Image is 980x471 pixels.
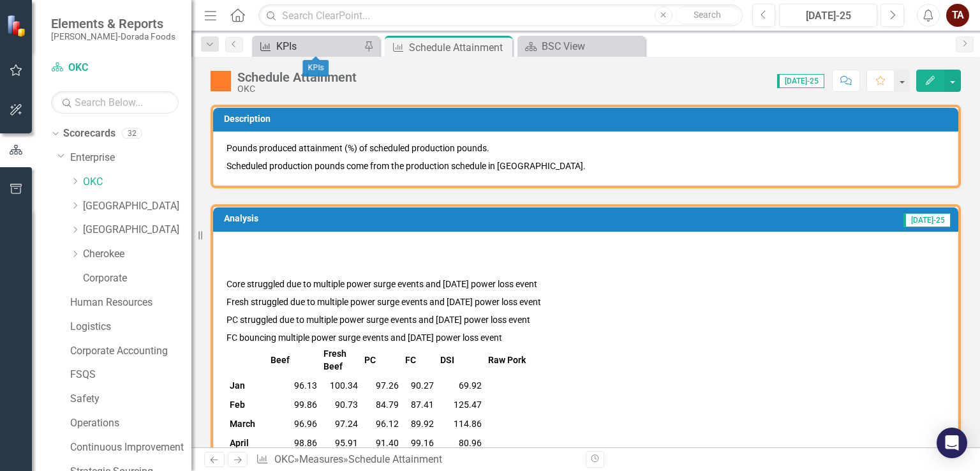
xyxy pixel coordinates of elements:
div: BSC View [542,38,642,54]
td: 99.86 [267,395,320,414]
div: OKC [237,84,357,94]
a: Cherokee [83,247,191,262]
p: Scheduled production pounds come from the production schedule in [GEOGRAPHIC_DATA]. [226,157,945,172]
a: OKC [83,175,191,190]
small: [PERSON_NAME]-Dorada Foods [51,31,175,41]
div: » » [256,452,576,467]
td: 97.26 [361,376,402,395]
a: Corporate Accounting [70,344,191,359]
td: 90.73 [320,395,361,414]
td: 125.47 [437,395,485,414]
a: Operations [70,416,191,431]
td: 84.79 [361,395,402,414]
a: KPIs [255,38,360,54]
a: Safety [70,392,191,407]
span: Elements & Reports [51,16,175,31]
strong: FC [405,355,416,365]
p: PC struggled due to multiple power surge events and [DATE] power loss event [226,311,945,329]
strong: DSI [440,355,454,365]
strong: Feb [230,400,245,410]
a: Measures [299,453,343,465]
div: Schedule Attainment [237,70,357,84]
p: Fresh struggled due to multiple power surge events and [DATE] power loss event [226,293,945,311]
input: Search Below... [51,91,179,114]
div: KPIs [302,60,329,77]
a: Logistics [70,320,191,334]
div: Schedule Attainment [409,40,509,56]
strong: Raw Pork [488,355,526,365]
td: 98.86 [267,433,320,452]
td: 90.27 [402,376,437,395]
td: 96.12 [361,414,402,433]
a: [GEOGRAPHIC_DATA] [83,199,191,214]
div: Schedule Attainment [348,453,442,465]
td: 96.96 [267,414,320,433]
strong: March [230,419,255,429]
strong: April [230,438,249,448]
div: [DATE]-25 [783,8,873,24]
a: Corporate [83,271,191,286]
button: Search [676,6,739,24]
p: Core struggled due to multiple power surge events and [DATE] power loss event [226,275,945,293]
a: OKC [51,61,179,75]
td: 89.92 [402,414,437,433]
a: OKC [274,453,294,465]
h3: Description [224,114,952,124]
td: 91.40 [361,433,402,452]
a: [GEOGRAPHIC_DATA] [83,223,191,237]
span: [DATE]-25 [903,213,951,227]
a: Human Resources [70,295,191,310]
div: 32 [122,128,142,139]
strong: Fresh Beef [323,348,346,371]
a: BSC View [521,38,642,54]
img: Warning [211,71,231,91]
h3: Analysis [224,214,526,223]
td: 95.91 [320,433,361,452]
td: 96.13 [267,376,320,395]
td: 99.16 [402,433,437,452]
td: 69.92 [437,376,485,395]
p: FC bouncing multiple power surge events and [DATE] power loss event [226,329,945,344]
a: Enterprise [70,151,191,165]
strong: PC [364,355,376,365]
td: 87.41 [402,395,437,414]
span: [DATE]-25 [777,74,824,88]
div: KPIs [276,38,360,54]
button: TA [946,4,969,27]
td: 114.86 [437,414,485,433]
input: Search ClearPoint... [258,4,742,27]
strong: Beef [271,355,290,365]
a: Continuous Improvement [70,440,191,455]
a: FSQS [70,368,191,382]
a: Scorecards [63,126,115,141]
td: 80.96 [437,433,485,452]
td: 97.24 [320,414,361,433]
p: Pounds produced attainment (%) of scheduled production pounds. [226,142,945,157]
div: Open Intercom Messenger [937,428,967,458]
img: ClearPoint Strategy [6,15,29,37]
td: 100.34 [320,376,361,395]
button: [DATE]-25 [779,4,877,27]
span: Search [694,10,721,20]
strong: Jan [230,380,245,391]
